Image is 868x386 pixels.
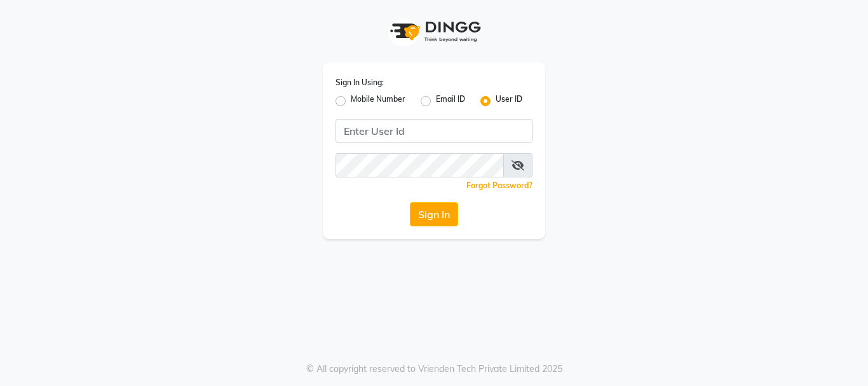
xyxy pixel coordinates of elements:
[496,93,522,109] label: User ID
[410,202,458,226] button: Sign In
[436,93,465,109] label: Email ID
[336,77,384,88] label: Sign In Using:
[383,13,485,50] img: logo1.svg
[336,153,504,177] input: Username
[466,181,532,190] a: Forgot Password?
[351,93,405,109] label: Mobile Number
[336,119,532,143] input: Username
